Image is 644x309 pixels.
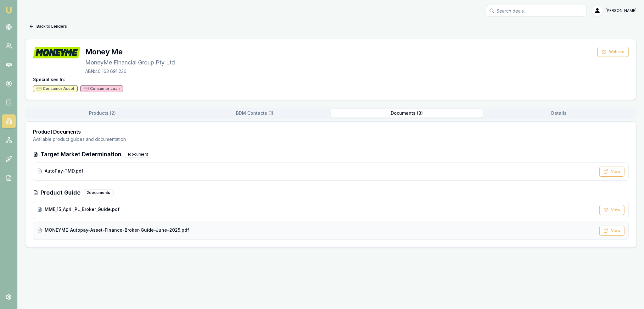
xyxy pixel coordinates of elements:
[41,150,121,159] h3: Target Market Determination
[45,168,83,174] span: AutoPay-TMD.pdf
[33,129,629,134] h3: Product Documents
[85,68,175,74] p: ABN: 40 163 691 236
[33,47,80,58] img: Money Me logo
[179,109,331,118] button: BDM Contacts ( 1 )
[124,151,151,158] div: 1 document
[597,47,629,57] button: Website
[486,5,587,16] input: Search deals
[33,76,629,83] h4: Specialises In:
[26,109,179,118] button: Products ( 2 )
[5,6,13,14] img: emu-icon-u.png
[85,47,175,57] h3: Money Me
[45,206,120,212] span: MME_15_April_PL_Broker_Guide.pdf
[483,109,635,118] button: Details
[85,58,175,67] p: MoneyMe Financial Group Pty Ltd
[599,205,624,215] button: View
[33,85,78,92] div: Consumer Asset
[45,227,189,233] span: MONEYME-Autopay-Asset-Finance-Broker-Guide-June-2025.pdf
[599,226,624,236] button: View
[606,8,636,13] span: [PERSON_NAME]
[41,188,81,197] h3: Product Guide
[331,109,483,118] button: Documents ( 3 )
[25,21,71,31] button: Back to Lenders
[80,85,123,92] div: Consumer Loan
[599,167,624,177] button: View
[83,189,114,196] div: 2 document s
[33,136,629,142] p: Available product guides and documentation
